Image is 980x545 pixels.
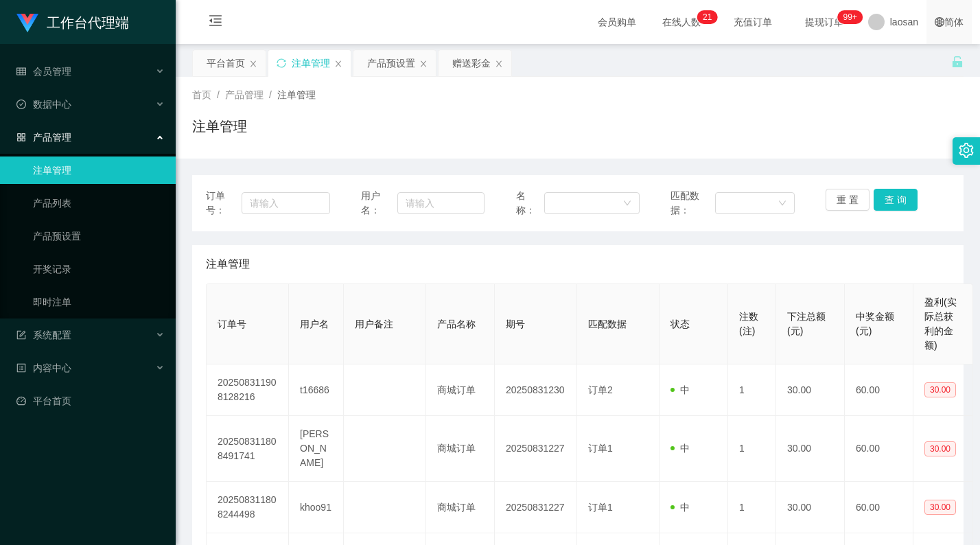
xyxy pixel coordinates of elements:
[16,99,71,110] span: 数据中心
[959,143,974,158] i: 图标: setting
[207,50,245,76] div: 平台首页
[506,318,525,329] span: 期号
[776,364,845,416] td: 30.00
[670,502,690,513] span: 中
[361,189,397,218] span: 用户名：
[495,482,577,533] td: 20250831227
[16,329,71,340] span: 系统配置
[16,132,26,142] i: 图标: appstore-o
[289,482,344,533] td: khoo91
[207,364,289,416] td: 202508311908128216
[856,311,894,336] span: 中奖金额(元)
[670,189,714,218] span: 匹配数据：
[798,17,850,27] span: 提现订单
[588,502,613,513] span: 订单1
[218,318,246,329] span: 订单号
[277,89,316,100] span: 注单管理
[739,311,758,336] span: 注数(注)
[697,10,717,24] sup: 21
[495,60,503,68] i: 图标: close
[924,500,956,515] span: 30.00
[951,56,964,68] i: 图标: unlock
[776,416,845,482] td: 30.00
[845,416,913,482] td: 60.00
[728,416,776,482] td: 1
[33,288,165,316] a: 即时注单
[33,189,165,217] a: 产品列表
[495,364,577,416] td: 20250831230
[16,16,129,27] a: 工作台代理端
[207,482,289,533] td: 202508311808244498
[623,199,631,209] i: 图标: down
[367,50,415,76] div: 产品预设置
[727,17,779,27] span: 充值订单
[192,116,247,137] h1: 注单管理
[16,387,165,415] a: 图标: dashboard平台首页
[16,14,38,33] img: logo.9652507e.png
[47,1,129,45] h1: 工作台代理端
[874,189,918,211] button: 查 询
[292,50,330,76] div: 注单管理
[655,17,708,27] span: 在线人数
[269,89,272,100] span: /
[206,256,250,272] span: 注单管理
[670,443,690,454] span: 中
[776,482,845,533] td: 30.00
[588,443,613,454] span: 订单1
[16,363,26,373] i: 图标: profile
[16,66,71,77] span: 会员管理
[787,311,826,336] span: 下注总额(元)
[289,364,344,416] td: t16686
[426,416,495,482] td: 商城订单
[207,416,289,482] td: 202508311808491741
[728,482,776,533] td: 1
[16,132,71,143] span: 产品管理
[778,199,786,209] i: 图标: down
[826,189,870,211] button: 重 置
[426,482,495,533] td: 商城订单
[845,482,913,533] td: 60.00
[728,364,776,416] td: 1
[495,416,577,482] td: 20250831227
[33,255,165,283] a: 开奖记录
[300,318,329,329] span: 用户名
[33,156,165,184] a: 注单管理
[924,297,957,351] span: 盈利(实际总获利的金额)
[426,364,495,416] td: 商城订单
[437,318,476,329] span: 产品名称
[516,189,544,218] span: 名称：
[206,189,242,218] span: 订单号：
[33,222,165,250] a: 产品预设置
[16,330,26,340] i: 图标: form
[670,384,690,395] span: 中
[588,384,613,395] span: 订单2
[16,362,71,373] span: 内容中心
[217,89,220,100] span: /
[242,192,330,214] input: 请输入
[16,100,26,109] i: 图标: check-circle-o
[277,58,286,68] i: 图标: sync
[289,416,344,482] td: [PERSON_NAME]
[334,60,342,68] i: 图标: close
[249,60,257,68] i: 图标: close
[452,50,491,76] div: 赠送彩金
[838,10,863,24] sup: 1039
[708,10,712,24] p: 1
[225,89,264,100] span: 产品管理
[924,441,956,456] span: 30.00
[16,67,26,76] i: 图标: table
[192,89,211,100] span: 首页
[397,192,485,214] input: 请输入
[935,17,944,27] i: 图标: global
[588,318,627,329] span: 匹配数据
[419,60,428,68] i: 图标: close
[703,10,708,24] p: 2
[192,1,239,45] i: 图标: menu-fold
[845,364,913,416] td: 60.00
[924,382,956,397] span: 30.00
[670,318,690,329] span: 状态
[355,318,393,329] span: 用户备注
